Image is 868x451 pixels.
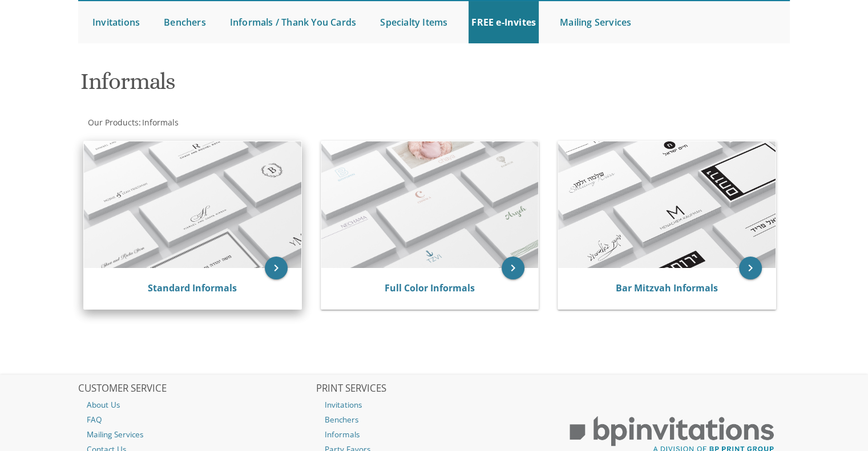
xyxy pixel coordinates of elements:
[377,1,450,43] a: Specialty Items
[321,141,539,268] img: Full Color Informals
[141,117,179,128] a: Informals
[78,427,314,442] a: Mailing Services
[78,117,434,128] div: :
[84,141,301,268] img: Standard Informals
[87,117,139,128] a: Our Products
[80,69,546,103] h1: Informals
[78,412,314,427] a: FAQ
[385,282,475,294] a: Full Color Informals
[502,257,524,279] a: keyboard_arrow_right
[558,141,776,268] img: Bar Mitzvah Informals
[739,257,762,279] a: keyboard_arrow_right
[148,282,237,294] a: Standard Informals
[90,1,143,43] a: Invitations
[316,427,552,442] a: Informals
[142,117,179,128] span: Informals
[316,412,552,427] a: Benchers
[227,1,359,43] a: Informals / Thank You Cards
[265,257,288,279] a: keyboard_arrow_right
[161,1,209,43] a: Benchers
[316,397,552,412] a: Invitations
[78,383,314,395] h2: CUSTOMER SERVICE
[616,282,718,294] a: Bar Mitzvah Informals
[469,1,539,43] a: FREE e-Invites
[78,397,314,412] a: About Us
[557,1,634,43] a: Mailing Services
[316,383,552,395] h2: PRINT SERVICES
